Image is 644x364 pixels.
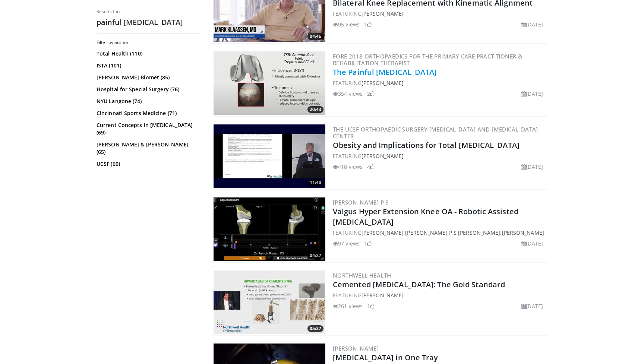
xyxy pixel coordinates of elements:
[97,98,199,105] a: NYU Langone (74)
[214,51,325,115] a: 20:43
[333,272,391,279] a: Northwell Health
[333,206,518,227] a: Valgus Hyper Extension Knee OA - Robotic Assisted [MEDICAL_DATA]
[307,252,323,259] span: 04:27
[333,291,546,299] div: FEATURING
[307,325,323,332] span: 05:27
[333,352,438,363] a: [MEDICAL_DATA] in One Tray
[333,279,505,289] a: Cemented [MEDICAL_DATA]: The Gold Standard
[307,106,323,113] span: 20:43
[367,302,375,310] li: 1
[97,50,199,57] a: Total Health (110)
[333,90,363,98] li: 354 views
[521,163,543,171] li: [DATE]
[333,152,546,160] div: FEATURING
[333,10,546,18] div: FEATURING
[214,124,325,188] img: 25c7c146-20b6-4266-92e6-11f3e7cc53ef.300x170_q85_crop-smart_upscale.jpg
[333,20,360,28] li: 95 views
[333,229,546,237] div: FEATURING , , ,
[521,90,543,98] li: [DATE]
[97,62,199,69] a: ISTA (101)
[214,270,325,334] a: 05:27
[333,53,522,67] a: FORE 2018 Orthopaedics for the Primary Care Practitioner & Rehabilitation Therapist
[362,292,404,299] a: [PERSON_NAME]
[362,79,404,86] a: [PERSON_NAME]
[97,74,199,81] a: [PERSON_NAME] Biomet (85)
[521,302,543,310] li: [DATE]
[362,229,404,236] a: [PERSON_NAME]
[307,33,323,40] span: 04:46
[307,179,323,186] span: 11:40
[333,163,363,171] li: 418 views
[214,197,325,261] a: 04:27
[97,121,199,136] a: Current Concepts in [MEDICAL_DATA] (69)
[97,141,199,156] a: [PERSON_NAME] & [PERSON_NAME] (65)
[214,270,325,334] img: ad6c7773-47cd-45da-a3eb-117815db2e8b.300x170_q85_crop-smart_upscale.jpg
[521,240,543,247] li: [DATE]
[333,67,437,77] a: The Painful [MEDICAL_DATA]
[333,240,360,247] li: 97 views
[458,229,500,236] a: [PERSON_NAME]
[333,140,520,150] a: Obesity and Implications for Total [MEDICAL_DATA]
[97,86,199,93] a: Hospital for Special Surgery (76)
[502,229,544,236] a: [PERSON_NAME]
[214,124,325,188] a: 11:40
[333,345,379,352] a: [PERSON_NAME]
[364,20,372,28] li: 1
[214,51,325,115] img: c83de028-3bef-447c-8375-8835ed99e0d6.300x170_q85_crop-smart_upscale.jpg
[362,152,404,159] a: [PERSON_NAME]
[333,79,546,87] div: FEATURING
[333,199,389,206] a: [PERSON_NAME] P S
[367,90,375,98] li: 2
[521,20,543,28] li: [DATE]
[362,10,404,17] a: [PERSON_NAME]
[214,197,325,261] img: 2361a525-e71d-4d5b-a769-c1365c92593e.300x170_q85_crop-smart_upscale.jpg
[97,110,199,117] a: Cincinnati Sports Medicine (71)
[333,126,538,140] a: The UCSF Orthopaedic Surgery [MEDICAL_DATA] and [MEDICAL_DATA] Center
[364,240,372,247] li: 1
[405,229,457,236] a: [PERSON_NAME] P S
[97,9,201,15] p: Results for:
[97,18,201,27] h2: painful [MEDICAL_DATA]
[97,39,201,45] h3: Filter by author:
[367,163,375,171] li: 4
[333,302,363,310] li: 261 views
[97,160,199,168] a: UCSF (60)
